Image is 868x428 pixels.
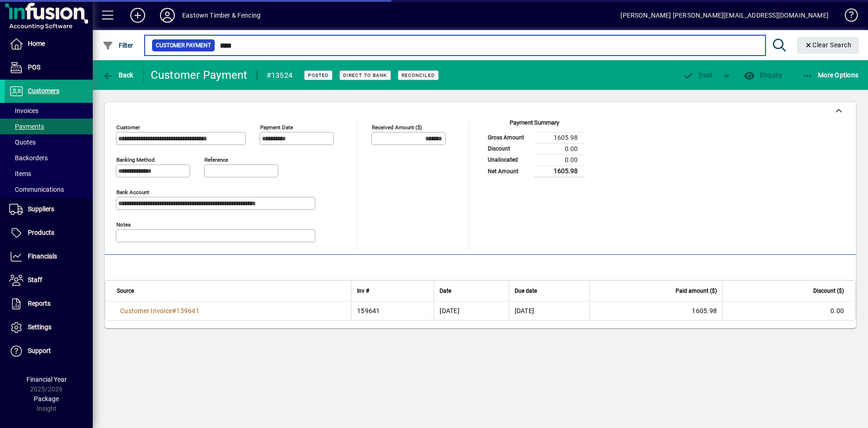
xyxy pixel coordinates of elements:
a: Financials [5,245,93,268]
span: More Options [802,71,859,79]
span: Staff [28,276,42,283]
button: Post [678,67,718,83]
span: Discount ($) [813,286,844,296]
span: Invoices [9,107,38,114]
span: Payments [9,123,44,130]
button: Add [123,7,153,24]
td: 159641 [351,302,434,320]
div: Payment Summary [483,118,585,132]
mat-label: Reference [204,157,228,163]
div: Customer Payment [151,68,248,82]
td: 0.00 [722,302,855,320]
span: Suppliers [28,205,54,213]
button: Clear [797,37,859,54]
span: Customer Invoice [120,307,172,315]
button: Profile [153,7,182,24]
span: Back [102,71,134,79]
a: Customer Invoice#159641 [117,306,203,316]
span: Reconciled [402,72,435,78]
td: 1605.98 [534,165,585,177]
button: More Options [800,67,861,83]
td: 0.00 [534,143,585,154]
a: Reports [5,292,93,315]
span: Paid amount ($) [676,286,717,296]
span: Items [9,170,31,177]
a: Payments [5,119,93,134]
span: POS [28,63,40,71]
span: Customers [28,87,59,94]
span: Communications [9,186,64,193]
span: Direct to bank [343,72,387,78]
a: Suppliers [5,198,93,221]
span: Source [117,286,134,296]
span: Package [34,395,59,403]
a: Quotes [5,134,93,150]
a: Knowledge Base [838,2,856,32]
span: Customer Payment [156,41,211,50]
span: Inv # [357,286,369,296]
span: Financials [28,252,57,260]
a: Communications [5,182,93,197]
span: Filter [102,42,134,49]
a: Home [5,32,93,56]
td: [DATE] [509,302,590,320]
a: Settings [5,316,93,339]
td: [DATE] [434,302,508,320]
span: Posted [308,72,329,78]
a: Items [5,166,93,182]
mat-label: Received Amount ($) [372,124,422,131]
span: Products [28,229,54,236]
span: ost [683,71,713,79]
span: P [699,71,703,79]
td: Net Amount [483,165,534,177]
div: Eastown Timber & Fencing [182,8,261,23]
td: Gross Amount [483,132,534,143]
button: Back [100,67,136,83]
td: Unallocated [483,154,534,165]
app-page-header-button: Back [93,67,144,83]
mat-label: Payment Date [260,124,293,131]
a: Products [5,221,93,245]
a: Staff [5,269,93,292]
mat-label: Bank Account [116,189,149,195]
a: Invoices [5,103,93,119]
td: 1605.98 [589,302,722,320]
span: Support [28,347,51,354]
span: Financial Year [26,376,67,383]
span: Quotes [9,138,36,146]
td: 0.00 [534,154,585,165]
span: Backorders [9,154,48,162]
button: Filter [100,37,136,54]
td: Discount [483,143,534,154]
span: Settings [28,323,51,331]
div: #13524 [267,68,293,83]
span: Reports [28,300,51,307]
span: Due date [515,286,537,296]
a: Support [5,340,93,363]
span: Date [440,286,451,296]
span: # [172,307,176,315]
mat-label: Customer [116,124,140,131]
a: Backorders [5,150,93,166]
span: Clear Search [804,41,852,49]
span: Home [28,40,45,47]
td: 1605.98 [534,132,585,143]
div: [PERSON_NAME] [PERSON_NAME][EMAIL_ADDRESS][DOMAIN_NAME] [620,8,829,23]
app-page-summary-card: Payment Summary [483,120,585,178]
mat-label: Banking method [116,157,155,163]
span: 159641 [176,307,199,315]
mat-label: Notes [116,221,131,228]
a: POS [5,56,93,79]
